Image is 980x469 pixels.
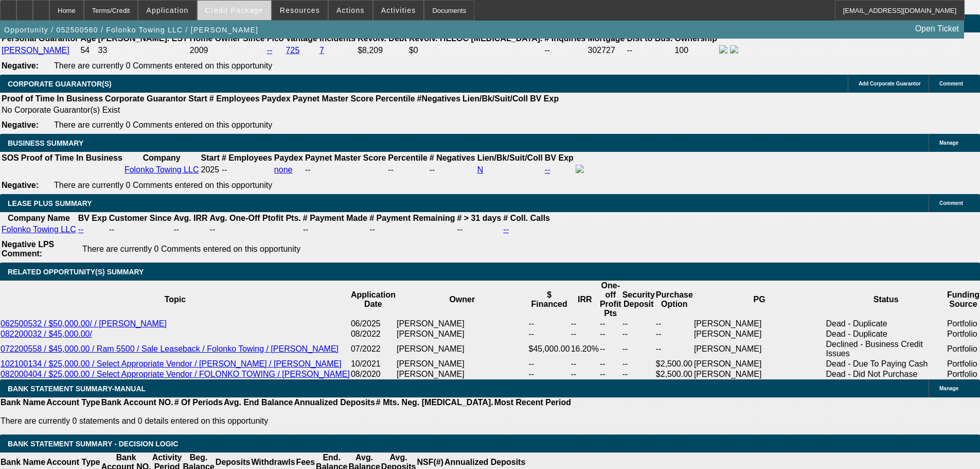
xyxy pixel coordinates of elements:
[305,153,386,162] b: Paynet Master Score
[545,153,574,162] b: BV Exp
[417,94,461,103] b: #Negatives
[655,339,693,359] td: --
[302,224,368,235] td: --
[4,26,258,34] span: Opportunity / 052500560 / Folonko Towing LLC / [PERSON_NAME]
[693,319,826,329] td: [PERSON_NAME]
[101,397,174,408] th: Bank Account NO.
[599,359,622,369] td: --
[528,329,571,339] td: --
[388,165,427,175] div: --
[8,440,179,448] span: Bank Statement Summary - Decision Logic
[599,319,622,329] td: --
[1,105,563,115] td: No Corporate Guarantor(s) Exist
[8,199,92,207] span: LEASE PLUS SUMMARY
[143,153,181,162] b: Company
[396,369,528,379] td: [PERSON_NAME]
[2,46,69,55] a: [PERSON_NAME]
[528,359,571,369] td: --
[222,153,272,162] b: # Employees
[78,214,107,222] b: BV Exp
[825,339,946,359] td: Declined - Business Credit Issues
[719,45,727,54] img: facebook-icon.png
[222,165,227,174] span: --
[286,46,300,55] a: 725
[939,140,958,146] span: Manage
[571,369,599,379] td: --
[655,319,693,329] td: --
[457,214,501,222] b: # > 31 days
[376,397,494,408] th: # Mts. Neg. [MEDICAL_DATA].
[571,319,599,329] td: --
[1,329,92,338] a: 082200032 / $45,000.00/
[350,339,396,359] td: 07/2022
[599,369,622,379] td: --
[503,214,550,222] b: # Coll. Calls
[545,165,550,174] a: --
[528,319,571,329] td: --
[303,214,367,222] b: # Payment Made
[939,386,958,391] span: Manage
[201,164,220,176] td: 2025
[825,281,946,319] th: Status
[272,1,328,20] button: Resources
[80,45,96,56] td: 54
[530,94,559,103] b: BV Exp
[571,281,599,319] th: IRR
[655,359,693,369] td: $2,500.00
[544,45,586,56] td: --
[825,359,946,369] td: Dead - Due To Paying Cash
[376,94,415,103] b: Percentile
[105,94,186,103] b: Corporate Guarantor
[336,6,365,14] span: Actions
[54,120,272,129] span: There are currently 0 Comments entered on this opportunity
[8,80,112,88] span: CORPORATE GUARANTOR(S)
[188,94,207,103] b: Start
[293,397,375,408] th: Annualized Deposits
[174,397,223,408] th: # Of Periods
[1,319,167,328] a: 062500532 / $50,000.00/ / [PERSON_NAME]
[693,369,826,379] td: [PERSON_NAME]
[430,153,475,162] b: # Negatives
[571,329,599,339] td: --
[174,214,208,222] b: Avg. IRR
[54,181,272,189] span: There are currently 0 Comments entered on this opportunity
[939,200,963,206] span: Comment
[396,339,528,359] td: [PERSON_NAME]
[350,359,396,369] td: 10/2021
[8,268,144,276] span: RELATED OPPORTUNITY(S) SUMMARY
[109,214,172,222] b: Customer Since
[571,339,599,359] td: 16.20%
[622,281,655,319] th: Security Deposit
[939,81,963,86] span: Comment
[947,339,980,359] td: Portfolio
[622,359,655,369] td: --
[124,165,199,174] a: Folonko Towing LLC
[293,94,373,103] b: Paynet Master Score
[462,94,528,103] b: Lien/Bk/Suit/Coll
[655,329,693,339] td: --
[2,225,76,234] a: Folonko Towing LLC
[350,281,396,319] th: Application Date
[82,245,300,253] span: There are currently 0 Comments entered on this opportunity
[396,329,528,339] td: [PERSON_NAME]
[98,45,188,56] td: 33
[622,329,655,339] td: --
[622,369,655,379] td: --
[622,319,655,329] td: --
[274,153,303,162] b: Paydex
[305,165,386,175] div: --
[528,339,571,359] td: $45,000.00
[280,6,320,14] span: Resources
[1,370,350,378] a: 082000404 / $25,000.00 / Select Appropriate Vendor / FOLONKO TOWING / [PERSON_NAME]
[319,46,324,55] a: 7
[138,1,196,20] button: Application
[655,369,693,379] td: $2,500.00
[1,344,338,353] a: 072200558 / $45,000.00 / Ram 5500 / Sale Leaseback / Folonko Towing / [PERSON_NAME]
[329,1,372,20] button: Actions
[693,339,826,359] td: [PERSON_NAME]
[599,281,622,319] th: One-off Profit Pts
[911,20,963,38] a: Open Ticket
[388,153,427,162] b: Percentile
[2,61,39,70] b: Negative:
[408,45,543,56] td: $0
